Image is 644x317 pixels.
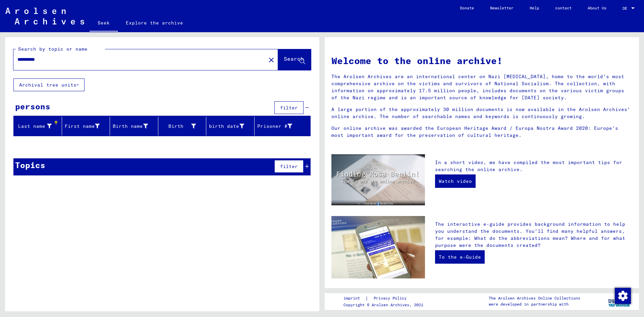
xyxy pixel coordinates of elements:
div: First name [65,121,110,131]
a: imprint [343,295,365,302]
div: Prisoner # [257,121,303,131]
font: A large portion of the approximately 30 million documents is now available in the Arolsen Archive... [331,106,630,119]
font: Prisoner # [257,123,287,129]
a: Privacy Policy [368,295,415,302]
img: Arolsen_neg.svg [5,8,84,24]
font: Birth [168,123,183,129]
a: Explore the archive [118,15,191,31]
font: Watch video [439,178,472,184]
mat-header-cell: Prisoner # [255,117,311,136]
font: Welcome to the online archive! [331,55,502,66]
font: Topics [15,160,45,170]
font: DE [623,6,627,11]
button: Search [278,49,311,70]
font: Copyright © Arolsen Archives, 2021 [343,302,423,307]
font: Explore the archive [126,20,183,26]
font: Search [284,55,304,62]
img: eguide.jpg [331,216,425,278]
a: To the e-Guide [435,250,485,264]
font: were developed in partnership with [489,302,569,307]
img: Change consent [615,288,631,304]
img: yv_logo.png [607,293,632,310]
font: Archival tree units [19,82,76,88]
font: Birth name [113,123,143,129]
mat-header-cell: Birth name [110,117,158,136]
mat-header-cell: birth date [206,117,255,136]
font: To the e-Guide [439,254,481,260]
mat-header-cell: Last name [14,117,62,136]
font: persons [15,101,50,111]
div: Birth name [113,121,158,131]
font: Search by topic or name [18,46,88,52]
div: birth date [209,121,254,131]
font: | [365,295,368,301]
font: Last name [18,123,45,129]
font: imprint [343,296,360,301]
font: About Us [588,5,606,10]
font: Privacy Policy [374,296,407,301]
button: filter [274,160,304,173]
font: The Arolsen Archives Online Collections [489,296,580,301]
font: Newsletter [490,5,514,10]
font: contact [555,5,572,10]
font: filter [280,163,298,169]
font: Help [530,5,539,10]
button: Archival tree units [13,78,85,91]
font: birth date [209,123,239,129]
mat-header-cell: Birth [158,117,207,136]
a: Watch video [435,174,476,188]
font: Seek [98,20,110,26]
font: The interactive e-guide provides background information to help you understand the documents. You... [435,221,625,248]
img: video.jpg [331,154,425,205]
div: Birth [161,121,206,131]
button: filter [274,101,304,114]
font: In a short video, we have compiled the most important tips for searching the online archive. [435,159,622,172]
a: Seek [90,15,118,32]
font: Our online archive was awarded the European Heritage Award / Europa Nostra Award 2020: Europe's m... [331,125,618,138]
font: The Arolsen Archives are an international center on Nazi [MEDICAL_DATA], home to the world's most... [331,73,624,101]
font: Donate [460,5,474,10]
mat-header-cell: First name [62,117,110,136]
button: Clear [265,53,278,66]
font: filter [280,105,298,111]
font: First name [65,123,95,129]
div: Last name [16,121,62,131]
mat-icon: close [267,56,275,64]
